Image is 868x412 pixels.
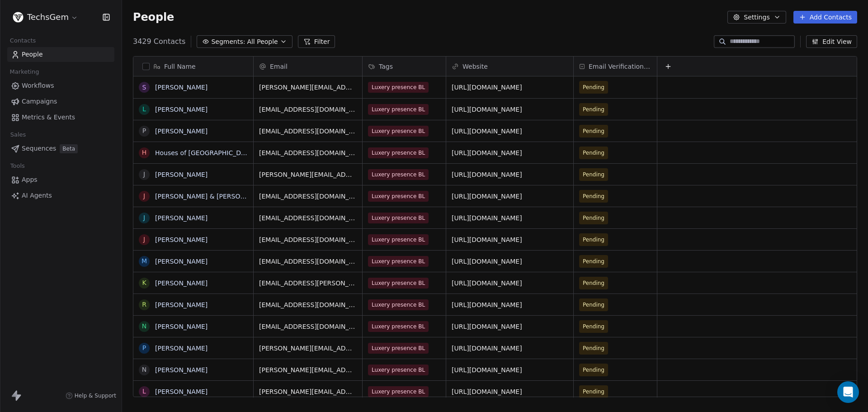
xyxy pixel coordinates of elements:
[452,214,522,222] a: [URL][DOMAIN_NAME]
[368,256,429,267] span: Luxery presence BL
[462,62,488,71] span: Website
[583,213,604,223] span: Pending
[298,35,335,48] button: Filter
[27,11,69,23] span: TechsGem
[142,104,146,114] div: L
[259,279,357,288] span: [EMAIL_ADDRESS][PERSON_NAME][DOMAIN_NAME]
[142,278,146,288] div: K
[142,387,146,396] div: L
[143,191,145,201] div: J
[155,149,255,156] a: Houses of [GEOGRAPHIC_DATA]
[452,84,522,91] a: [URL][DOMAIN_NAME]
[270,62,288,71] span: Email
[368,191,429,202] span: Luxery presence BL
[452,388,522,395] a: [URL][DOMAIN_NAME]
[7,172,114,187] a: Apps
[259,322,357,331] span: [EMAIL_ADDRESS][DOMAIN_NAME]
[7,110,114,125] a: Metrics & Events
[164,62,196,71] span: Full Name
[259,105,357,114] span: [EMAIL_ADDRESS][DOMAIN_NAME]
[583,322,604,331] span: Pending
[142,256,147,266] div: M
[368,321,429,332] span: Luxery presence BL
[259,127,357,136] span: [EMAIL_ADDRESS][DOMAIN_NAME]
[583,344,604,353] span: Pending
[7,188,114,203] a: AI Agents
[806,35,857,48] button: Edit View
[259,213,357,223] span: [EMAIL_ADDRESS][DOMAIN_NAME]
[211,37,245,47] span: Segments:
[727,11,786,24] button: Settings
[452,366,522,374] a: [URL][DOMAIN_NAME]
[259,148,357,157] span: [EMAIL_ADDRESS][DOMAIN_NAME]
[143,235,145,244] div: J
[142,365,146,374] div: N
[452,236,522,243] a: [URL][DOMAIN_NAME]
[13,12,24,23] img: Untitled%20design.png
[6,34,40,47] span: Contacts
[155,106,208,113] a: [PERSON_NAME]
[452,345,522,352] a: [URL][DOMAIN_NAME]
[155,323,208,330] a: [PERSON_NAME]
[589,62,651,71] span: Email Verification Status
[133,76,254,398] div: grid
[247,37,278,47] span: All People
[155,171,208,178] a: [PERSON_NAME]
[133,36,185,47] span: 3429 Contacts
[75,392,116,399] span: Help & Support
[452,106,522,113] a: [URL][DOMAIN_NAME]
[368,104,429,115] span: Luxery presence BL
[22,144,56,153] span: Sequences
[155,258,208,265] a: [PERSON_NAME]
[22,191,52,200] span: AI Agents
[452,301,522,308] a: [URL][DOMAIN_NAME]
[452,258,522,265] a: [URL][DOMAIN_NAME]
[254,57,362,76] div: Email
[452,171,522,178] a: [URL][DOMAIN_NAME]
[155,236,208,243] a: [PERSON_NAME]
[583,170,604,179] span: Pending
[259,344,357,353] span: [PERSON_NAME][EMAIL_ADDRESS][PERSON_NAME][DOMAIN_NAME]
[259,365,357,374] span: [PERSON_NAME][EMAIL_ADDRESS][DOMAIN_NAME]
[583,105,604,114] span: Pending
[583,148,604,157] span: Pending
[155,366,208,374] a: [PERSON_NAME]
[452,279,522,287] a: [URL][DOMAIN_NAME]
[583,257,604,266] span: Pending
[22,97,57,106] span: Campaigns
[142,83,146,92] div: S
[368,365,429,375] span: Luxery presence BL
[259,257,357,266] span: [EMAIL_ADDRESS][DOMAIN_NAME]
[368,126,429,137] span: Luxery presence BL
[142,300,146,309] div: R
[133,10,174,24] span: People
[6,128,30,142] span: Sales
[259,192,357,201] span: [EMAIL_ADDRESS][DOMAIN_NAME]
[22,81,54,90] span: Workflows
[452,128,522,135] a: [URL][DOMAIN_NAME]
[368,169,429,180] span: Luxery presence BL
[155,301,208,308] a: [PERSON_NAME]
[7,141,114,156] a: SequencesBeta
[368,213,429,223] span: Luxery presence BL
[7,78,114,93] a: Workflows
[574,57,657,76] div: Email Verification Status
[155,345,208,352] a: [PERSON_NAME]
[142,126,146,136] div: P
[259,300,357,309] span: [EMAIL_ADDRESS][DOMAIN_NAME]
[155,214,208,222] a: [PERSON_NAME]
[155,388,208,395] a: [PERSON_NAME]
[143,213,145,223] div: J
[143,170,145,179] div: J
[368,278,429,289] span: Luxery presence BL
[60,144,78,153] span: Beta
[155,128,208,135] a: [PERSON_NAME]
[583,387,604,396] span: Pending
[379,62,393,71] span: Tags
[583,83,604,92] span: Pending
[368,234,429,245] span: Luxery presence BL
[155,84,208,91] a: [PERSON_NAME]
[155,279,208,287] a: [PERSON_NAME]
[7,47,114,62] a: People
[368,343,429,354] span: Luxery presence BL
